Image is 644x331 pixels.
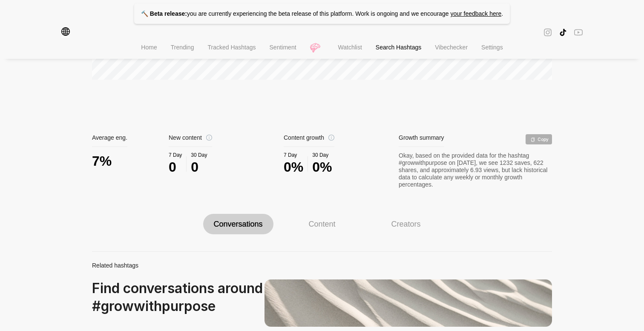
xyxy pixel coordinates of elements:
span: copy [531,138,535,142]
div: Copy [531,137,535,142]
div: 0 [191,158,207,176]
span: Home [141,44,157,51]
div: Growth summary [399,134,444,147]
span: global [61,27,70,37]
span: instagram [543,27,552,37]
div: Find conversations around # growwithpurpose [92,279,264,315]
div: Okay, based on the provided data for the hashtag #growwithpurpose on [DATE], we see 1232 saves, 6... [399,152,552,188]
div: Average eng. [92,134,127,147]
span: Sentiment [270,44,296,51]
span: Search Hashtags [376,44,421,51]
span: info-circle [206,135,212,141]
div: 0 [169,158,182,176]
div: 7 Day [169,152,182,158]
div: 0% [312,158,332,176]
div: New content [169,134,212,147]
strong: 🔨 Beta release: [141,10,187,17]
div: Copy [526,134,552,144]
div: Related hashtags [92,262,552,269]
span: Tracked Hashtags [207,44,256,51]
span: Watchlist [338,44,362,51]
div: 30 Day [312,152,332,158]
div: 7% [92,152,169,170]
span: Vibechecker [435,44,468,51]
a: your feedback here [450,10,501,17]
span: Settings [481,44,503,51]
div: 7 Day [284,152,303,158]
span: youtube [574,27,583,37]
div: 0% [284,158,303,176]
span: info-circle [328,135,334,141]
div: Conversations [213,219,262,229]
div: Content [308,219,335,229]
div: Creators [391,219,420,229]
p: you are currently experiencing the beta release of this platform. Work is ongoing and we encourage . [134,3,510,24]
div: 30 Day [191,152,207,158]
img: related-hashtags.13b43807755de4f0.png [264,279,552,327]
span: Trending [171,44,194,51]
div: Content growth [284,134,334,147]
